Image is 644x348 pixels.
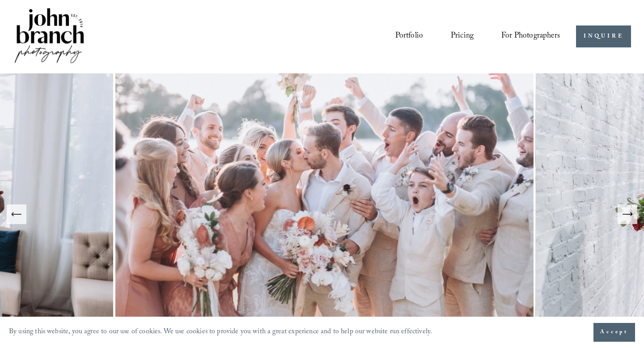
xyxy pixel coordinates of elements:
button: Accept [593,323,635,342]
img: John Branch IV Photography [13,6,85,67]
a: Pricing [451,28,474,45]
button: Next Slide [618,204,637,224]
button: Previous Slide [7,204,26,224]
span: Accept [600,328,628,337]
a: folder dropdown [501,28,560,45]
span: For Photographers [501,29,560,44]
a: INQUIRE [576,25,631,47]
p: By using this website, you agree to our use of cookies. We use cookies to provide you with a grea... [9,326,432,340]
a: Portfolio [395,28,424,45]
